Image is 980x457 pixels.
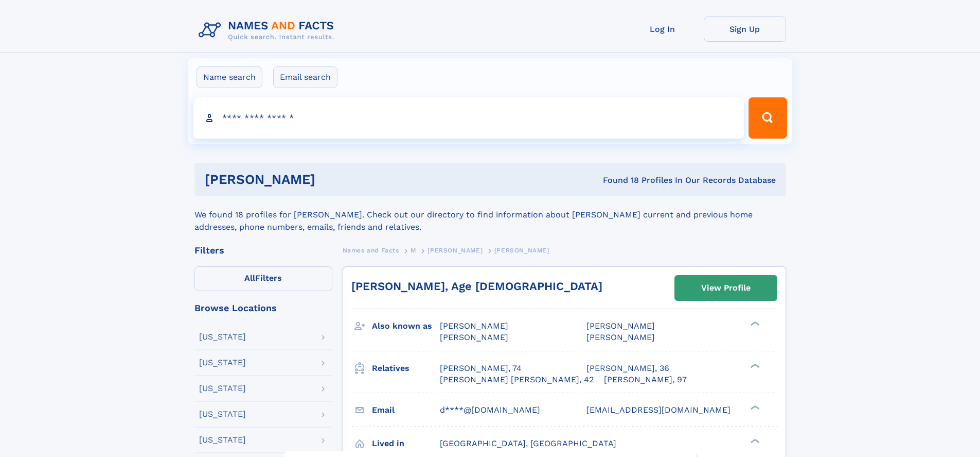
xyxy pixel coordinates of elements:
[586,405,730,415] span: [EMAIL_ADDRESS][DOMAIN_NAME]
[701,276,751,300] div: View Profile
[604,374,687,385] a: [PERSON_NAME], 97
[194,16,343,44] img: Logo Names and Facts
[194,303,332,313] div: Browse Locations
[748,320,760,327] div: ❯
[372,401,440,419] h3: Email
[459,175,776,186] div: Found 18 Profiles In Our Records Database
[199,410,246,418] div: [US_STATE]
[193,97,744,139] input: search input
[440,374,594,385] a: [PERSON_NAME] [PERSON_NAME], 42
[199,436,246,444] div: [US_STATE]
[194,196,786,233] div: We found 18 profiles for [PERSON_NAME]. Check out our directory to find information about [PERSON...
[675,276,777,300] a: View Profile
[621,16,704,42] a: Log In
[194,266,332,291] label: Filters
[372,317,440,335] h3: Also known as
[427,244,483,257] a: [PERSON_NAME]
[440,321,508,331] span: [PERSON_NAME]
[199,384,246,393] div: [US_STATE]
[586,332,655,342] span: [PERSON_NAME]
[372,360,440,377] h3: Relatives
[704,16,786,42] a: Sign Up
[273,66,337,88] label: Email search
[440,363,522,374] a: [PERSON_NAME], 74
[440,332,508,342] span: [PERSON_NAME]
[244,273,255,283] span: All
[749,97,787,139] button: Search Button
[440,438,616,448] span: [GEOGRAPHIC_DATA], [GEOGRAPHIC_DATA]
[586,363,669,374] a: [PERSON_NAME], 36
[194,246,332,255] div: Filters
[748,362,760,369] div: ❯
[748,404,760,411] div: ❯
[586,321,655,331] span: [PERSON_NAME]
[494,247,549,254] span: [PERSON_NAME]
[343,244,399,257] a: Names and Facts
[748,437,760,444] div: ❯
[199,333,246,341] div: [US_STATE]
[199,359,246,367] div: [US_STATE]
[205,173,459,186] h1: [PERSON_NAME]
[197,66,262,88] label: Name search
[427,247,483,254] span: [PERSON_NAME]
[411,244,416,257] a: M
[411,247,416,254] span: M
[372,435,440,452] h3: Lived in
[351,280,602,293] a: [PERSON_NAME], Age [DEMOGRAPHIC_DATA]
